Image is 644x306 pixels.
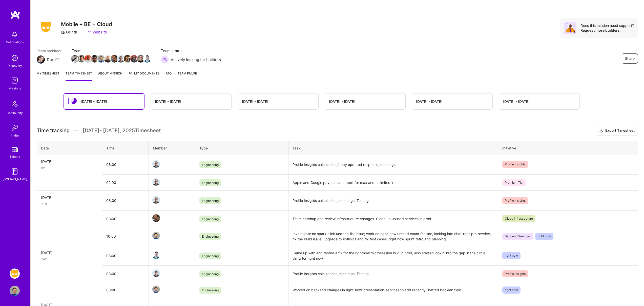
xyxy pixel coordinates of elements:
img: Invite [10,123,20,133]
img: Team Member Avatar [152,196,160,204]
span: Time tracking [37,127,70,134]
div: Grindr [61,29,77,35]
a: Team Member Avatar [72,54,78,63]
span: Backend Services [502,233,533,240]
a: Team Member Avatar [153,160,159,168]
th: Member [149,141,195,155]
td: Profile Insights calculations/copy updated response, meetings [288,155,498,175]
td: Profile Insights calculations, meetings. Testing [288,266,498,282]
img: status icon [71,98,77,104]
div: 24h [41,256,98,262]
img: discovery [10,53,20,63]
th: Task [288,141,498,155]
img: Actively looking for builders [161,55,169,64]
div: Dor [47,57,53,62]
span: Premium Tier [502,179,526,186]
th: Type [195,141,288,155]
span: Team [72,48,151,53]
img: teamwork [10,75,20,86]
img: tokens [12,147,18,152]
span: Engineering [199,271,221,277]
span: Engineering [199,253,221,259]
td: Profile Insights calculations, meetings. Testing [288,191,498,211]
img: Team Member Avatar [152,251,160,259]
h3: Mobile + BE + Cloud [61,21,112,27]
img: Team Member Avatar [152,269,160,277]
div: [DATE] - [DATE] [416,99,442,104]
img: Company Logo [37,20,55,34]
span: right now [502,286,521,294]
a: Team Member Avatar [153,231,159,240]
td: Investigate no spark click under a-list issue; work on right-now unread count feature, looking in... [288,227,498,246]
a: Team Member Avatar [91,54,98,63]
img: Team Member Avatar [130,55,138,63]
div: [DATE] - [DATE] [242,99,268,104]
img: Community [9,98,21,110]
td: Worked on backend changes in right-now-presentation-services to add recentlyChatted boolean field. [288,282,498,298]
td: 06:00 [102,155,149,175]
td: 08:00 [102,246,149,266]
div: Notifications [6,40,24,45]
span: Actively looking for builders [171,57,221,62]
span: Team architect [37,48,61,53]
img: Team Member Avatar [152,160,160,168]
div: Request more builders [580,28,634,33]
i: icon CompanyGray [61,30,65,34]
div: [DATE] - [DATE] [81,99,107,104]
img: Team Member Avatar [143,55,151,63]
img: Team Member Avatar [71,55,79,63]
img: Team Member Avatar [84,55,92,63]
span: [DATE] - [DATE] , 2025 Timesheet [83,127,161,134]
a: Team timesheet [66,71,92,81]
a: Team Member Avatar [105,54,111,63]
span: Cloud Infrastructure [502,215,535,222]
a: Team Member Avatar [118,54,124,63]
img: bell [10,29,20,40]
img: Team Member Avatar [152,178,160,186]
span: Profile Insights [502,270,528,277]
div: Invite [11,133,19,138]
a: Team Member Avatar [144,54,151,63]
span: Engineering [199,233,221,240]
img: Avatar [564,22,576,34]
td: 03:00 [102,211,149,227]
td: 02:00 [102,175,149,191]
div: 8h [41,165,98,170]
a: Team Member Avatar [98,54,105,63]
div: [DATE] - [DATE] [329,99,355,104]
i: icon Download [599,128,603,133]
span: right now [535,233,553,240]
button: Share [622,53,638,64]
th: Date [37,141,102,155]
th: Initiative [498,141,638,155]
a: Team Member Avatar [85,54,91,63]
i: icon Mail [55,58,59,62]
img: Team Member Avatar [124,55,131,63]
td: 08:00 [102,282,149,298]
a: Team Member Avatar [153,214,159,222]
a: Website [88,29,107,35]
div: [DATE] - [DATE] [155,99,181,104]
img: Team Member Avatar [91,55,98,63]
span: My Documents [129,71,160,76]
a: Team Member Avatar [153,269,159,277]
div: [DATE] - [DATE] [503,99,529,104]
span: Team status [161,48,221,53]
span: Team Pulse [178,71,197,75]
a: Team Member Avatar [153,196,159,204]
span: Engineering [199,197,221,204]
img: User Avatar [10,286,20,296]
img: Grindr: Mobile + BE + Cloud [10,269,20,279]
span: Engineering [199,216,221,222]
div: [DOMAIN_NAME] [3,177,27,182]
div: [DATE] [41,195,98,200]
a: Team Member Avatar [153,285,159,294]
a: My timesheet [37,71,59,81]
img: Team Member Avatar [104,55,112,63]
img: Team Member Avatar [152,232,160,239]
a: FAQ [166,71,172,81]
img: Team Member Avatar [78,55,85,63]
img: logo [10,10,20,19]
td: 08:00 [102,266,149,282]
span: Profile Insights [502,161,528,168]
